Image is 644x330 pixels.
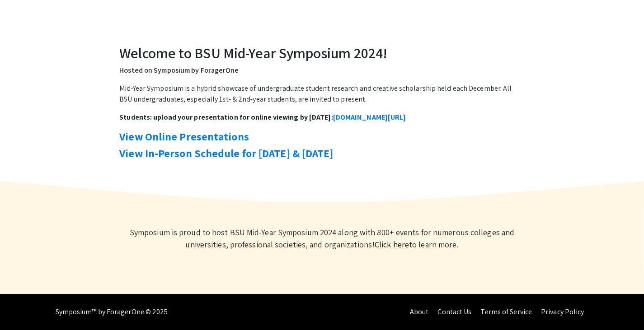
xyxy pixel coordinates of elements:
a: About [410,307,429,316]
strong: Students: upload your presentation for online viewing by [DATE]: [119,112,406,122]
p: Hosted on Symposium by ForagerOne [119,65,525,76]
a: [DOMAIN_NAME][URL] [333,112,406,122]
p: Mid-Year Symposium is a hybrid showcase of undergraduate student research and creative scholarshi... [119,83,525,105]
a: Privacy Policy [541,307,584,316]
h2: Welcome to BSU Mid-Year Symposium 2024! [119,44,525,61]
a: View Online Presentations [119,129,249,144]
a: View In-Person Schedule for [DATE] & [DATE] [119,146,333,160]
div: Symposium™ by ForagerOne © 2025 [56,294,168,330]
iframe: Chat [7,289,38,323]
a: Contact Us [437,307,471,316]
a: Terms of Service [480,307,532,316]
a: Learn more about Symposium [375,239,409,250]
p: Symposium is proud to host BSU Mid-Year Symposium 2024 along with 800+ events for numerous colleg... [128,226,517,251]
